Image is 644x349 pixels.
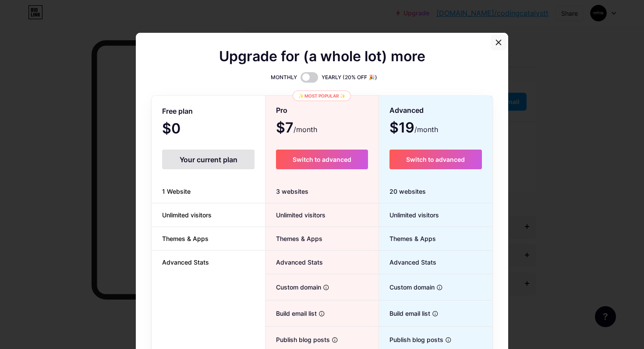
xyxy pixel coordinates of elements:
[162,150,255,169] div: Your current plan
[162,123,204,136] span: $0
[379,180,492,203] div: 20 websites
[162,104,193,119] span: Free plan
[265,335,330,344] span: Publish blog posts
[152,258,219,267] span: Advanced Stats
[265,283,321,292] span: Custom domain
[379,335,443,344] span: Publish blog posts
[389,122,438,135] span: $19
[379,283,435,292] span: Custom domain
[389,103,424,118] span: Advanced
[379,309,430,318] span: Build email list
[152,210,222,220] span: Unlimited visitors
[265,210,326,220] span: Unlimited visitors
[379,258,436,267] span: Advanced Stats
[379,234,436,243] span: Themes & Apps
[389,150,482,169] button: Switch to advanced
[276,150,368,169] button: Switch to advanced
[265,180,378,203] div: 3 websites
[322,73,377,82] span: YEARLY (20% OFF 🎉)
[293,156,351,163] span: Switch to advanced
[265,258,323,267] span: Advanced Stats
[276,122,317,135] span: $7
[294,124,317,135] span: /month
[406,156,465,163] span: Switch to advanced
[152,234,219,243] span: Themes & Apps
[414,124,438,135] span: /month
[276,103,287,118] span: Pro
[265,309,317,318] span: Build email list
[265,234,322,243] span: Themes & Apps
[293,91,351,101] div: ✨ Most popular ✨
[379,210,439,220] span: Unlimited visitors
[219,51,425,62] span: Upgrade for (a whole lot) more
[271,73,297,82] span: MONTHLY
[152,187,201,196] span: 1 Website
